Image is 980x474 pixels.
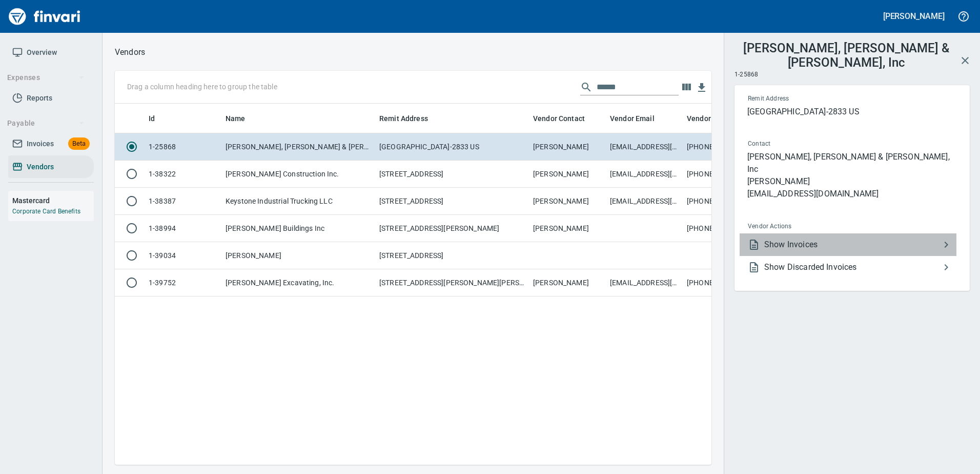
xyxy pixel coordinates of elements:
[8,87,94,110] a: Reports
[375,215,529,242] td: [STREET_ADDRESS][PERSON_NAME]
[3,114,89,133] button: Payable
[683,133,760,161] td: [PHONE_NUMBER]
[748,139,863,149] span: Contact
[687,112,747,125] span: Vendor Phone
[683,215,760,242] td: [PHONE_NUMBER]
[529,161,606,188] td: [PERSON_NAME]
[881,8,947,24] button: [PERSON_NAME]
[6,4,83,29] img: Finvari
[379,112,441,125] span: Remit Address
[529,188,606,215] td: [PERSON_NAME]
[683,269,760,297] td: [PHONE_NUMBER]
[748,94,872,104] span: Remit Address
[221,269,375,297] td: [PERSON_NAME] Excavating, Inc.
[375,161,529,188] td: [STREET_ADDRESS]
[606,269,683,297] td: [EMAIL_ADDRESS][DOMAIN_NAME]
[27,92,52,105] span: Reports
[7,71,85,84] span: Expenses
[610,112,655,125] span: Vendor Email
[221,188,375,215] td: Keystone Industrial Trucking LLC
[375,188,529,215] td: [STREET_ADDRESS]
[7,117,85,130] span: Payable
[529,133,606,161] td: [PERSON_NAME]
[747,175,956,188] p: [PERSON_NAME]
[606,161,683,188] td: [EMAIL_ADDRESS][PERSON_NAME][DOMAIN_NAME]
[149,112,168,125] span: Id
[379,112,428,125] span: Remit Address
[8,132,94,155] a: InvoicesBeta
[221,215,375,242] td: [PERSON_NAME] Buildings Inc
[115,46,145,58] p: Vendors
[8,41,94,64] a: Overview
[221,133,375,161] td: [PERSON_NAME], [PERSON_NAME] & [PERSON_NAME], Inc
[606,133,683,161] td: [EMAIL_ADDRESS][DOMAIN_NAME]
[27,161,54,173] span: Vendors
[12,195,94,206] h6: Mastercard
[145,215,221,242] td: 1-38994
[27,46,57,59] span: Overview
[68,138,90,150] span: Beta
[883,11,945,22] h5: [PERSON_NAME]
[375,133,529,161] td: [GEOGRAPHIC_DATA]-2833 US
[375,269,529,297] td: [STREET_ADDRESS][PERSON_NAME][PERSON_NAME]
[533,112,598,125] span: Vendor Contact
[683,188,760,215] td: [PHONE_NUMBER]
[145,242,221,269] td: 1-39034
[747,188,956,200] p: [EMAIL_ADDRESS][DOMAIN_NAME]
[687,112,734,125] span: Vendor Phone
[145,188,221,215] td: 1-38387
[226,112,259,125] span: Name
[375,242,529,269] td: [STREET_ADDRESS]
[12,208,80,215] a: Corporate Card Benefits
[764,239,940,251] span: Show Invoices
[145,161,221,188] td: 1-38322
[748,222,873,232] span: Vendor Actions
[529,215,606,242] td: [PERSON_NAME]
[8,155,94,179] a: Vendors
[683,161,760,188] td: [PHONE_NUMBER]
[115,46,145,58] nav: breadcrumb
[145,133,221,161] td: 1-25868
[747,106,956,118] p: [GEOGRAPHIC_DATA]-2833 US
[145,269,221,297] td: 1-39752
[149,112,155,125] span: Id
[694,80,709,95] button: Download Table
[734,38,958,70] h3: [PERSON_NAME], [PERSON_NAME] & [PERSON_NAME], Inc
[127,82,277,92] p: Drag a column heading here to group the table
[3,68,89,87] button: Expenses
[27,137,54,150] span: Invoices
[747,151,956,175] p: [PERSON_NAME], [PERSON_NAME] & [PERSON_NAME], Inc
[606,188,683,215] td: [EMAIL_ADDRESS][DOMAIN_NAME]
[734,70,758,80] span: 1-25868
[764,261,940,273] span: Show Discarded Invoices
[221,161,375,188] td: [PERSON_NAME] Construction Inc.
[221,242,375,269] td: [PERSON_NAME]
[529,269,606,297] td: [PERSON_NAME]
[610,112,668,125] span: Vendor Email
[953,48,977,73] button: Close Vendor
[533,112,585,125] span: Vendor Contact
[226,112,246,125] span: Name
[679,80,694,95] button: Choose columns to display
